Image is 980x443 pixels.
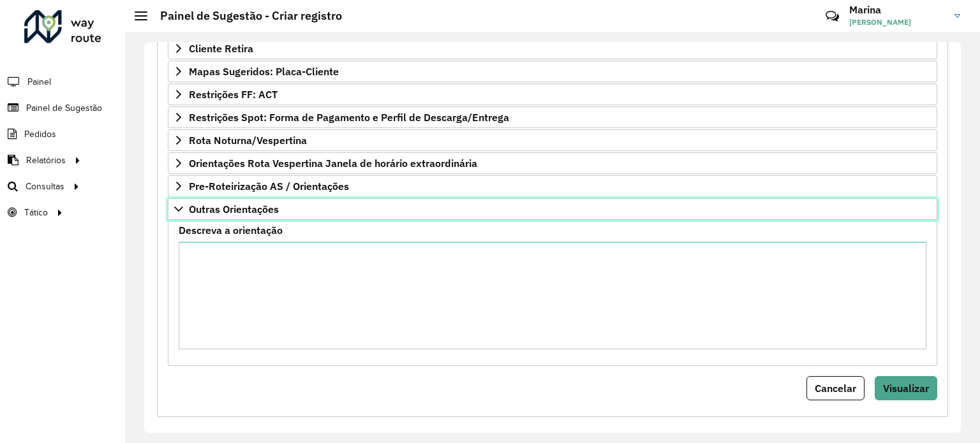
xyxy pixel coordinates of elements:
a: Cliente Retira [168,38,937,59]
span: Painel [27,75,51,89]
span: Cancelar [815,382,856,395]
span: Cliente Retira [189,43,253,54]
span: Restrições FF: ACT [189,89,278,99]
button: Visualizar [875,376,937,400]
a: Restrições FF: ACT [168,84,937,105]
a: Pre-Roteirização AS / Orientações [168,175,937,197]
a: Contato Rápido [819,3,846,30]
span: Tático [24,206,48,219]
a: Outras Orientações [168,198,937,220]
span: Rota Noturna/Vespertina [189,135,307,145]
span: Relatórios [26,154,66,167]
span: Consultas [26,180,64,193]
span: [PERSON_NAME] [849,17,945,28]
span: Pedidos [24,127,56,141]
span: Painel de Sugestão [26,101,102,115]
a: Orientações Rota Vespertina Janela de horário extraordinária [168,152,937,174]
button: Cancelar [806,376,865,400]
h3: Marina [849,4,945,16]
a: Rota Noturna/Vespertina [168,129,937,151]
h2: Painel de Sugestão - Criar registro [147,9,342,23]
a: Mapas Sugeridos: Placa-Cliente [168,61,937,82]
div: Outras Orientações [168,220,937,366]
a: Restrições Spot: Forma de Pagamento e Perfil de Descarga/Entrega [168,106,937,128]
span: Outras Orientações [189,204,279,214]
span: Pre-Roteirização AS / Orientações [189,181,349,191]
span: Mapas Sugeridos: Placa-Cliente [189,66,339,76]
span: Restrições Spot: Forma de Pagamento e Perfil de Descarga/Entrega [189,112,509,122]
span: Orientações Rota Vespertina Janela de horário extraordinária [189,158,477,168]
label: Descreva a orientação [179,222,283,238]
span: Visualizar [883,382,929,395]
